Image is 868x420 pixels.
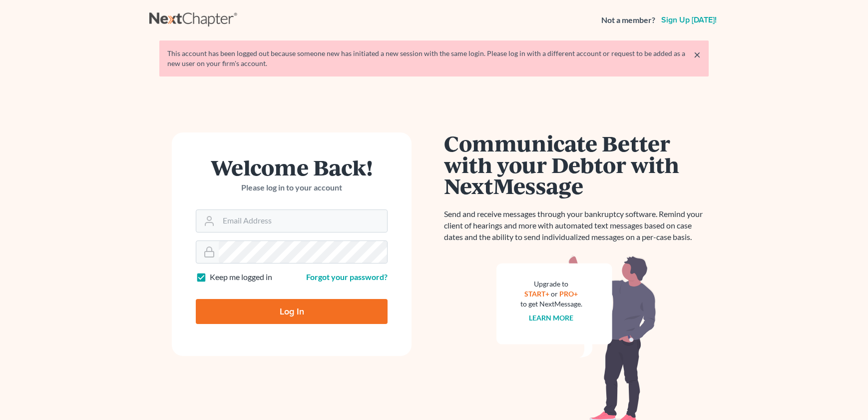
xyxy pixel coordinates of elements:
strong: Not a member? [601,14,655,26]
div: Upgrade to [520,279,582,289]
p: Please log in to your account [196,182,388,193]
a: Learn more [529,313,574,322]
label: Keep me logged in [210,271,272,283]
a: Forgot your password? [306,272,388,281]
input: Email Address [219,210,387,232]
h1: Communicate Better with your Debtor with NextMessage [444,132,709,196]
a: PRO+ [560,289,578,298]
a: Sign up [DATE]! [659,16,719,24]
input: Log In [196,299,388,324]
p: Send and receive messages through your bankruptcy software. Remind your client of hearings and mo... [444,208,709,243]
div: This account has been logged out because someone new has initiated a new session with the same lo... [167,48,701,68]
h1: Welcome Back! [196,156,388,178]
span: or [551,289,558,298]
a: × [694,48,701,60]
a: START+ [525,289,550,298]
div: to get NextMessage. [520,299,582,309]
